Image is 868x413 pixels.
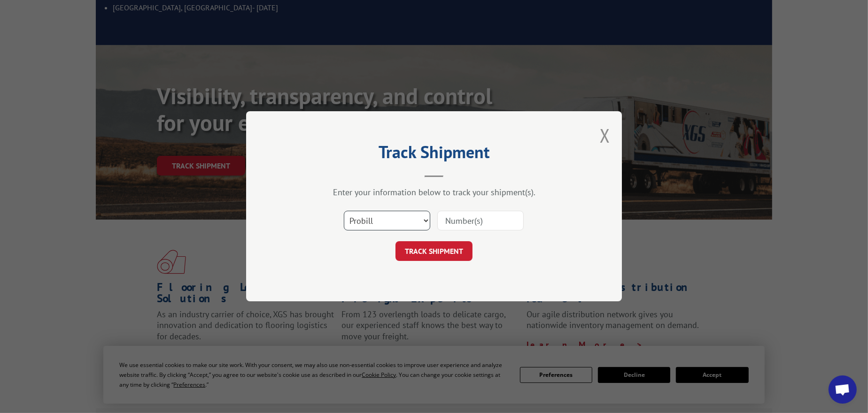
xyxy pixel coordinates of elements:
[293,145,575,163] h2: Track Shipment
[437,211,524,231] input: Number(s)
[293,187,575,198] div: Enter your information below to track your shipment(s).
[600,123,610,148] button: Close modal
[395,242,473,261] button: TRACK SHIPMENT
[829,375,857,404] a: Open chat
